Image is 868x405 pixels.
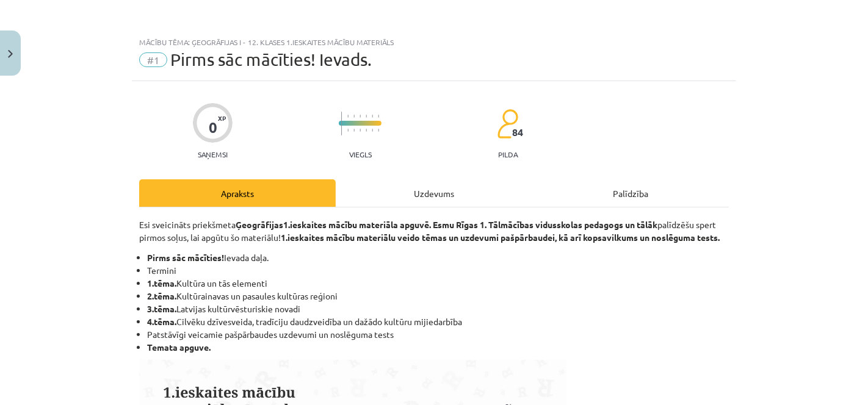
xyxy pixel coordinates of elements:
img: icon-short-line-57e1e144782c952c97e751825c79c345078a6d821885a25fce030b3d8c18986b.svg [378,115,379,118]
li: Patstāvīgi veicamie pašpārbaudes uzdevumi un noslēguma tests [147,328,729,341]
strong: Ģeogrāfijas [236,219,283,230]
img: icon-close-lesson-0947bae3869378f0d4975bcd49f059093ad1ed9edebbc8119c70593378902aed.svg [8,50,13,58]
img: icon-short-line-57e1e144782c952c97e751825c79c345078a6d821885a25fce030b3d8c18986b.svg [353,115,355,118]
li: Ievada daļa. [147,251,729,264]
p: Saņemsi [193,150,233,159]
span: Pirms sāc mācīties! Ievads. [170,49,372,70]
li: Kultūrainavas un pasaules kultūras reģioni [147,290,729,303]
strong: 1.ieskaites mācību materiālu veido tēmas un uzdevumi pašpārbaudei, kā arī kopsavilkums un noslēgu... [281,232,720,243]
img: icon-short-line-57e1e144782c952c97e751825c79c345078a6d821885a25fce030b3d8c18986b.svg [378,129,379,132]
li: Cilvēku dzīvesveida, tradīciju daudzveidība un dažādo kultūru mijiedarbība [147,315,729,328]
img: students-c634bb4e5e11cddfef0936a35e636f08e4e9abd3cc4e673bd6f9a4125e45ecb1.svg [497,109,518,139]
img: icon-short-line-57e1e144782c952c97e751825c79c345078a6d821885a25fce030b3d8c18986b.svg [360,115,361,118]
li: Latvijas kultūrvēsturiskie novadi [147,303,729,315]
li: Kultūra un tās elementi [147,277,729,290]
img: icon-short-line-57e1e144782c952c97e751825c79c345078a6d821885a25fce030b3d8c18986b.svg [372,115,373,118]
div: Uzdevums [336,179,532,207]
strong: Temata apguve. [147,342,211,353]
img: icon-short-line-57e1e144782c952c97e751825c79c345078a6d821885a25fce030b3d8c18986b.svg [347,115,349,118]
strong: 2.tēma. [147,290,176,301]
strong: 1.ieskaites mācību materiāla apguvē. Esmu Rīgas 1. Tālmācības vidusskolas pedagogs un tālāk [283,219,657,230]
div: 0 [209,119,217,136]
strong: 3.tēma. [147,303,176,314]
img: icon-short-line-57e1e144782c952c97e751825c79c345078a6d821885a25fce030b3d8c18986b.svg [366,129,367,132]
div: Apraksts [139,179,336,207]
li: Termini [147,264,729,277]
div: Palīdzība [532,179,729,207]
img: icon-short-line-57e1e144782c952c97e751825c79c345078a6d821885a25fce030b3d8c18986b.svg [366,115,367,118]
img: icon-short-line-57e1e144782c952c97e751825c79c345078a6d821885a25fce030b3d8c18986b.svg [372,129,373,132]
span: #1 [139,52,167,67]
strong: Pirms sāc mācīties! [147,252,224,263]
img: icon-long-line-d9ea69661e0d244f92f715978eff75569469978d946b2353a9bb055b3ed8787d.svg [341,112,342,135]
div: Mācību tēma: Ģeogrāfijas i - 12. klases 1.ieskaites mācību materiāls [139,38,729,46]
strong: 1.tēma. [147,278,176,289]
img: icon-short-line-57e1e144782c952c97e751825c79c345078a6d821885a25fce030b3d8c18986b.svg [353,129,355,132]
b: 4.tēma. [147,316,176,327]
img: icon-short-line-57e1e144782c952c97e751825c79c345078a6d821885a25fce030b3d8c18986b.svg [347,129,349,132]
p: Viegls [349,150,372,159]
img: icon-short-line-57e1e144782c952c97e751825c79c345078a6d821885a25fce030b3d8c18986b.svg [360,129,361,132]
p: pilda [498,150,518,159]
span: XP [218,115,226,121]
span: 84 [512,127,523,138]
p: Esi sveicināts priekšmeta palīdzēšu spert pirmos soļus, lai apgūtu šo materiālu! [139,218,729,244]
